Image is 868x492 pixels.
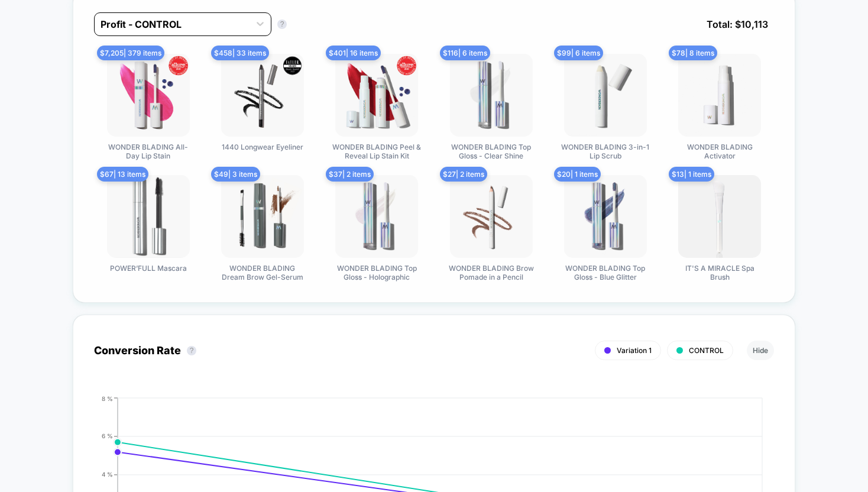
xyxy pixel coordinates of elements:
[102,432,113,439] tspan: 6 %
[335,175,418,258] img: WONDER BLADING Top Gloss - Holographic
[97,46,164,60] span: $ 7,205 | 379 items
[447,264,536,281] span: WONDER BLADING Brow Pomade in a Pencil
[326,46,381,60] span: $ 401 | 16 items
[221,175,304,258] img: WONDER BLADING Dream Brow Gel-Serum
[617,346,652,355] span: Variation 1
[564,54,647,137] img: WONDER BLADING 3-in-1 Lip Scrub
[701,12,774,36] span: Total: $ 10,113
[332,264,421,281] span: WONDER BLADING Top Gloss - Holographic
[102,471,113,478] tspan: 4 %
[110,264,187,273] span: POWER’FULL Mascara
[97,167,148,182] span: $ 67 | 13 items
[554,167,601,182] span: $ 20 | 1 items
[440,167,487,182] span: $ 27 | 2 items
[221,54,304,137] img: 1440 Longwear Eyeliner
[669,167,714,182] span: $ 13 | 1 items
[450,54,533,137] img: WONDER BLADING Top Gloss - Clear Shine
[561,143,650,160] span: WONDER BLADING 3-in-1 Lip Scrub
[326,167,374,182] span: $ 37 | 2 items
[561,264,650,281] span: WONDER BLADING Top Gloss - Blue Glitter
[187,346,196,355] button: ?
[669,46,717,60] span: $ 78 | 8 items
[747,341,774,360] button: Hide
[332,143,421,160] span: WONDER BLADING Peel & Reveal Lip Stain Kit
[554,46,603,60] span: $ 99 | 6 items
[104,143,193,160] span: WONDER BLADING All-Day Lip Stain
[277,20,287,29] button: ?
[440,46,490,60] span: $ 116 | 6 items
[675,264,764,281] span: IT'S A MIRACLE Spa Brush
[564,175,647,258] img: WONDER BLADING Top Gloss - Blue Glitter
[675,143,764,160] span: WONDER BLADING Activator
[102,394,113,402] tspan: 8 %
[335,54,418,137] img: WONDER BLADING Peel & Reveal Lip Stain Kit
[211,167,260,182] span: $ 49 | 3 items
[689,346,724,355] span: CONTROL
[107,54,190,137] img: WONDER BLADING All-Day Lip Stain
[218,264,307,281] span: WONDER BLADING Dream Brow Gel-Serum
[678,175,761,258] img: IT'S A MIRACLE Spa Brush
[447,143,536,160] span: WONDER BLADING Top Gloss - Clear Shine
[211,46,269,60] span: $ 458 | 33 items
[107,175,190,258] img: POWER’FULL Mascara
[222,143,303,151] span: 1440 Longwear Eyeliner
[450,175,533,258] img: WONDER BLADING Brow Pomade in a Pencil
[678,54,761,137] img: WONDER BLADING Activator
